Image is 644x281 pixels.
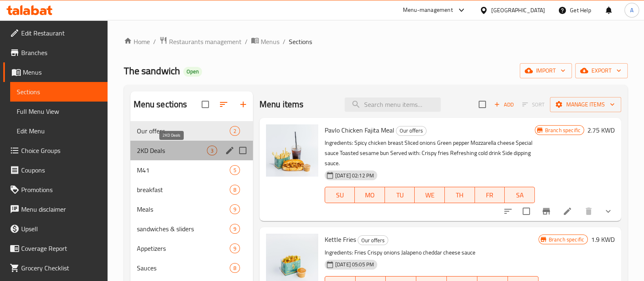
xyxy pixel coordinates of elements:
[230,264,240,272] span: 8
[183,68,202,75] span: Open
[130,180,253,199] div: breakfast8
[508,189,532,201] span: SA
[153,37,156,46] li: /
[21,146,101,155] span: Choice Groups
[230,204,240,214] div: items
[137,126,230,136] span: Our offers
[230,206,240,213] span: 9
[207,147,217,155] span: 3
[325,248,538,258] p: Ingredients: Fries Crispy onions Jalapeno cheddar cheese sauce
[124,36,628,47] nav: breadcrumb
[493,100,515,109] span: Add
[542,126,584,134] span: Branch specific
[579,201,598,221] button: delete
[3,180,108,199] a: Promotions
[332,261,377,268] span: [DATE] 05:05 PM
[230,165,240,175] div: items
[21,185,101,195] span: Promotions
[230,224,240,234] div: items
[21,165,101,175] span: Coupons
[358,236,388,245] span: Our offers
[130,121,253,141] div: Our offers2
[230,245,240,252] span: 9
[230,126,240,136] div: items
[396,126,426,136] div: Our offers
[21,263,101,273] span: Grocery Checklist
[385,187,415,203] button: TU
[137,243,230,253] span: Appetizers
[137,165,230,175] div: M41
[518,203,535,220] span: Select to update
[505,187,535,203] button: SA
[550,97,621,112] button: Manage items
[130,258,253,278] div: Sauces8
[261,37,279,46] span: Menus
[289,37,312,46] span: Sections
[17,126,101,136] span: Edit Menu
[491,98,517,111] button: Add
[3,43,108,62] a: Branches
[325,124,394,136] span: Pavlo Chicken Fajita Meal
[137,146,207,155] span: 2KD Deals
[3,219,108,239] a: Upsell
[10,121,108,141] a: Edit Menu
[21,224,101,234] span: Upsell
[491,6,545,15] div: [GEOGRAPHIC_DATA]
[23,67,101,77] span: Menus
[388,189,412,201] span: TU
[169,37,242,46] span: Restaurants management
[17,106,101,116] span: Full Menu View
[478,189,502,201] span: FR
[233,95,253,114] button: Add section
[259,98,304,111] h2: Menu items
[137,224,230,234] span: sandwiches & sliders
[130,239,253,258] div: Appetizers9
[358,235,388,245] div: Our offers
[358,189,382,201] span: MO
[403,5,453,15] div: Menu-management
[536,201,556,221] button: Branch-specific-item
[10,82,108,102] a: Sections
[396,126,426,135] span: Our offers
[575,63,628,78] button: export
[603,206,613,216] svg: Show Choices
[345,97,441,112] input: search
[137,185,230,195] div: breakfast
[328,189,352,201] span: SU
[197,96,214,113] span: Select all sections
[445,187,475,203] button: TH
[582,66,621,76] span: export
[545,236,587,243] span: Branch specific
[207,146,217,155] div: items
[598,201,618,221] button: show more
[230,127,240,135] span: 2
[587,124,615,136] h6: 2.75 KWD
[325,233,356,246] span: Kettle Fries
[266,124,318,177] img: Pavlo Chicken Fajita Meal
[137,204,230,214] span: Meals
[491,98,517,111] span: Add item
[245,37,248,46] li: /
[3,258,108,278] a: Grocery Checklist
[418,189,442,201] span: WE
[130,199,253,219] div: Meals9
[355,187,385,203] button: MO
[230,186,240,194] span: 8
[3,23,108,43] a: Edit Restaurant
[130,160,253,180] div: M415
[251,36,279,47] a: Menus
[230,166,240,174] span: 5
[10,102,108,121] a: Full Menu View
[137,263,230,273] span: Sauces
[325,138,535,168] p: Ingredients: Spicy chicken breast Sliced onions Green pepper Mozzarella cheese Special sauce Toas...
[325,187,355,203] button: SU
[520,63,572,78] button: import
[556,100,615,110] span: Manage items
[3,199,108,219] a: Menu disclaimer
[134,98,187,111] h2: Menu sections
[124,37,150,46] a: Home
